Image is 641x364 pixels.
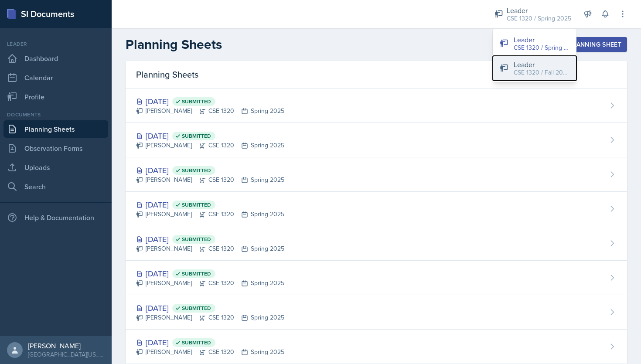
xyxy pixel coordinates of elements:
a: [DATE] Submitted [PERSON_NAME]CSE 1320Spring 2025 [126,192,627,226]
div: Leader [514,59,569,70]
div: [PERSON_NAME] CSE 1320 Spring 2025 [136,175,284,184]
div: [PERSON_NAME] CSE 1320 Spring 2025 [136,244,284,253]
div: CSE 1320 / Fall 2025 [514,68,569,77]
div: Planning Sheets [126,61,627,88]
div: New Planning Sheet [546,41,621,48]
div: CSE 1320 / Spring 2025 [507,14,571,23]
a: [DATE] Submitted [PERSON_NAME]CSE 1320Spring 2025 [126,295,627,330]
span: Submitted [182,236,211,243]
a: Observation Forms [3,139,108,157]
div: Leader [3,40,108,48]
div: CSE 1320 / Spring 2025 [514,43,569,52]
div: [PERSON_NAME] CSE 1320 Spring 2025 [136,106,284,116]
a: Profile [3,88,108,105]
div: [DATE] [136,302,284,314]
a: [DATE] Submitted [PERSON_NAME]CSE 1320Spring 2025 [126,226,627,261]
div: Leader [507,5,571,16]
div: Help & Documentation [3,209,108,226]
div: [DATE] [136,164,284,176]
a: [DATE] Submitted [PERSON_NAME]CSE 1320Spring 2025 [126,88,627,123]
span: Submitted [182,339,211,346]
div: [PERSON_NAME] CSE 1320 Spring 2025 [136,141,284,150]
span: Submitted [182,270,211,277]
div: [GEOGRAPHIC_DATA][US_STATE] [28,350,105,359]
div: [PERSON_NAME] CSE 1320 Spring 2025 [136,347,284,357]
button: Leader CSE 1320 / Spring 2025 [493,31,576,56]
div: [DATE] [136,337,284,348]
div: Documents [3,111,108,119]
a: [DATE] Submitted [PERSON_NAME]CSE 1320Spring 2025 [126,157,627,192]
h2: Planning Sheets [126,37,222,52]
a: [DATE] Submitted [PERSON_NAME]CSE 1320Spring 2025 [126,123,627,157]
div: [DATE] [136,268,284,279]
a: Search [3,178,108,195]
div: [PERSON_NAME] CSE 1320 Spring 2025 [136,313,284,322]
div: [DATE] [136,199,284,211]
div: [PERSON_NAME] [28,341,105,350]
a: Planning Sheets [3,120,108,138]
span: Submitted [182,201,211,208]
button: Leader CSE 1320 / Fall 2025 [493,56,576,81]
a: Uploads [3,159,108,176]
div: Leader [514,34,569,45]
button: New Planning Sheet [541,37,627,52]
span: Submitted [182,133,211,139]
span: Submitted [182,98,211,105]
div: [DATE] [136,130,284,142]
div: [PERSON_NAME] CSE 1320 Spring 2025 [136,210,284,219]
a: [DATE] Submitted [PERSON_NAME]CSE 1320Spring 2025 [126,330,627,364]
a: Dashboard [3,50,108,67]
div: [DATE] [136,233,284,245]
span: Submitted [182,305,211,312]
a: Calendar [3,69,108,86]
div: [PERSON_NAME] CSE 1320 Spring 2025 [136,279,284,288]
span: Submitted [182,167,211,174]
div: [DATE] [136,95,284,107]
a: [DATE] Submitted [PERSON_NAME]CSE 1320Spring 2025 [126,261,627,295]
